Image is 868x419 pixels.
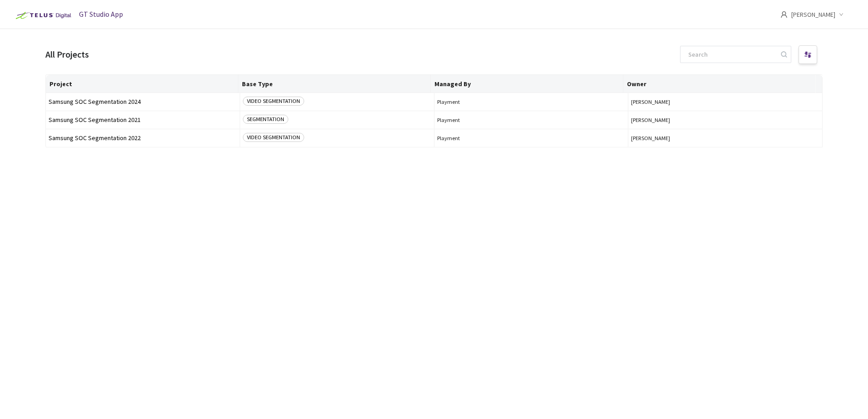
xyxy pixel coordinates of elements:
[49,117,237,123] span: Samsung SOC Segmentation 2021
[11,8,74,23] img: Telus
[631,98,819,105] span: [PERSON_NAME]
[780,11,788,18] span: user
[623,75,816,93] th: Owner
[243,97,304,106] span: VIDEO SEGMENTATION
[631,135,819,141] span: [PERSON_NAME]
[437,117,626,123] span: Playment
[45,48,89,61] div: All Projects
[46,75,238,93] th: Project
[437,98,626,105] span: Playment
[437,135,626,141] span: Playment
[683,46,779,63] input: Search
[839,12,843,17] span: down
[631,117,819,123] span: [PERSON_NAME]
[238,75,431,93] th: Base Type
[243,115,288,124] span: SEGMENTATION
[49,98,237,105] span: Samsung SOC Segmentation 2024
[79,10,123,19] span: GT Studio App
[243,133,304,142] span: VIDEO SEGMENTATION
[431,75,623,93] th: Managed By
[49,135,237,141] span: Samsung SOC Segmentation 2022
